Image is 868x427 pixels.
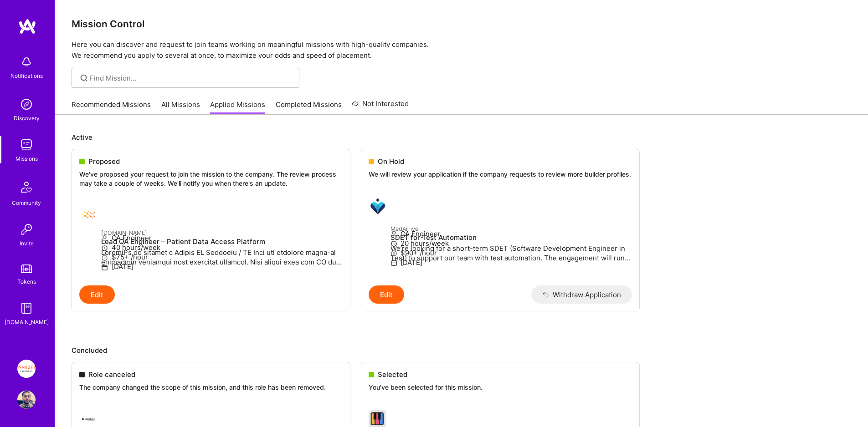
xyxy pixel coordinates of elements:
p: We will review your application if the company requests to review more builder profiles. [369,170,632,179]
a: All Missions [161,100,200,115]
p: Here you can discover and request to join teams working on meaningful missions with high-quality ... [72,39,852,61]
i: icon SearchGrey [79,73,89,83]
img: guide book [17,299,36,317]
p: 40 hours/week [101,243,343,252]
p: $75+ /hour [101,252,343,262]
img: User Avatar [17,391,36,409]
i: icon Clock [101,245,108,252]
div: Community [12,198,41,208]
i: icon Applicant [101,235,108,242]
a: Not Interested [352,98,409,115]
p: Active [72,132,852,142]
a: Applied Missions [210,100,265,115]
p: QA Engineer [101,233,343,243]
img: bell [17,53,36,71]
div: [DOMAIN_NAME] [5,317,49,327]
a: Healthex.io company logo[DOMAIN_NAME]Lead QA Engineer – Patient Data Access PlatformLoremiPs do s... [72,198,350,285]
p: QA Engineer [390,229,632,239]
img: discovery [17,95,36,113]
p: We've proposed your request to join the mission to the company. The review process may take a cou... [79,170,343,188]
a: MedArrive company logoMedArriveSDET for Test AutomationWe’re looking for a short-term SDET (Softw... [361,190,639,286]
span: On Hold [378,157,404,166]
p: Concluded [72,346,852,355]
p: $90+ /hour [390,248,632,258]
p: 20 hours/week [390,239,632,248]
i: icon Clock [390,240,397,247]
div: Tokens [17,277,36,286]
i: icon Calendar [390,259,397,266]
i: icon Applicant [390,231,397,238]
img: tokens [21,264,32,273]
button: Edit [369,285,404,304]
img: Insight Partners: Data & AI - Sourcing [17,360,36,378]
a: User Avatar [15,391,38,409]
img: teamwork [17,136,36,154]
div: Missions [15,154,38,163]
i: icon Calendar [101,264,108,271]
div: Invite [20,239,34,248]
img: Healthex.io company logo [79,206,98,224]
div: Notifications [10,71,43,81]
img: logo [18,18,36,35]
i: icon MoneyGray [101,254,108,261]
button: Edit [79,285,115,304]
h3: Mission Control [72,18,852,30]
a: Recommended Missions [72,100,151,115]
p: [DATE] [101,262,343,271]
img: MedArrive company logo [369,197,387,215]
button: Withdraw Application [531,285,632,304]
a: Insight Partners: Data & AI - Sourcing [15,360,38,378]
img: Community [15,176,37,198]
a: Completed Missions [276,100,342,115]
input: overall type: UNKNOWN_TYPE server type: NO_SERVER_DATA heuristic type: UNKNOWN_TYPE label: Find M... [90,73,293,83]
img: Invite [17,220,36,239]
div: Discovery [14,113,40,123]
span: Proposed [88,157,120,166]
i: icon MoneyGray [390,250,397,257]
p: [DATE] [390,258,632,267]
